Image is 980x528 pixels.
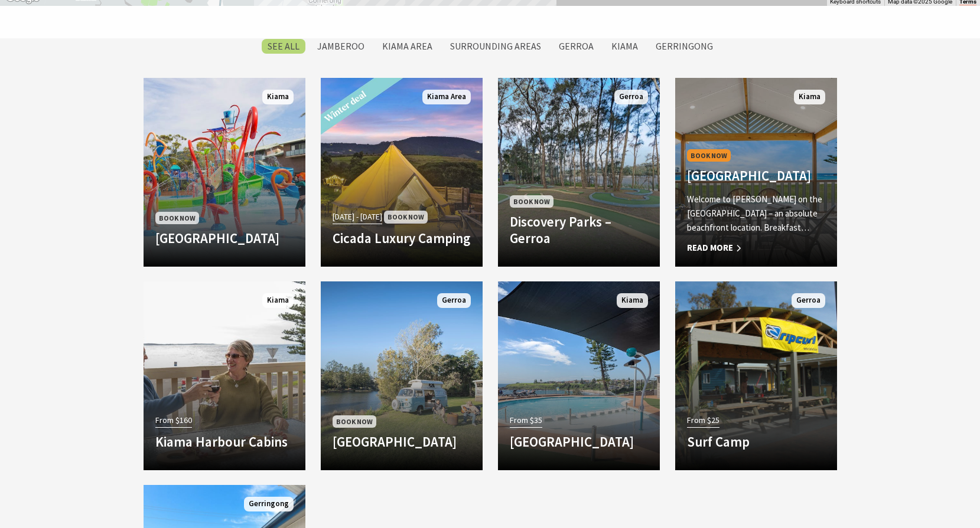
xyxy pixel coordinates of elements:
span: Gerroa [792,293,825,308]
span: Kiama Area [422,90,471,104]
label: Kiama Area [376,39,438,54]
span: Kiama [794,90,825,104]
span: From $160 [155,414,192,427]
span: Book Now [510,195,554,208]
a: Book Now [GEOGRAPHIC_DATA] Gerroa [321,281,483,470]
h4: [GEOGRAPHIC_DATA] [510,434,648,450]
a: Another Image Used From $25 Surf Camp Gerroa [675,281,837,470]
span: Kiama [262,293,294,308]
h4: Discovery Parks – Gerroa [510,214,648,246]
span: Gerroa [437,293,471,308]
h4: [GEOGRAPHIC_DATA] [155,230,294,247]
label: Gerroa [553,39,600,54]
label: Jamberoo [311,39,370,54]
label: Surrounding Areas [444,39,547,54]
a: From $160 Kiama Harbour Cabins Kiama [144,281,305,470]
span: Book Now [384,211,428,223]
span: Gerroa [614,90,648,104]
span: Kiama [617,293,648,308]
span: From $35 [510,414,542,427]
h4: [GEOGRAPHIC_DATA] [333,434,471,450]
h4: Kiama Harbour Cabins [155,434,294,450]
span: [DATE] - [DATE] [333,210,382,224]
span: Gerringong [244,497,294,511]
a: Book Now [GEOGRAPHIC_DATA] Welcome to [PERSON_NAME] on the [GEOGRAPHIC_DATA] – an absolute beachf... [675,78,837,267]
h4: Surf Camp [687,434,825,450]
a: Another Image Used [DATE] - [DATE] Book Now Cicada Luxury Camping Kiama Area [321,78,483,267]
p: Welcome to [PERSON_NAME] on the [GEOGRAPHIC_DATA] – an absolute beachfront location. Breakfast… [687,192,825,235]
span: Book Now [333,415,376,428]
h4: [GEOGRAPHIC_DATA] [687,168,825,184]
span: Kiama [262,90,294,104]
h4: Cicada Luxury Camping [333,230,471,247]
label: Kiama [605,39,644,54]
span: Read More [687,241,825,255]
span: Book Now [687,149,731,162]
span: Book Now [155,212,199,224]
a: From $35 [GEOGRAPHIC_DATA] Kiama [498,281,660,470]
span: From $25 [687,414,719,427]
a: Book Now Discovery Parks – Gerroa Gerroa [498,78,660,267]
a: Book Now [GEOGRAPHIC_DATA] Kiama [144,78,305,267]
label: Gerringong [650,39,719,54]
label: SEE All [262,39,305,54]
